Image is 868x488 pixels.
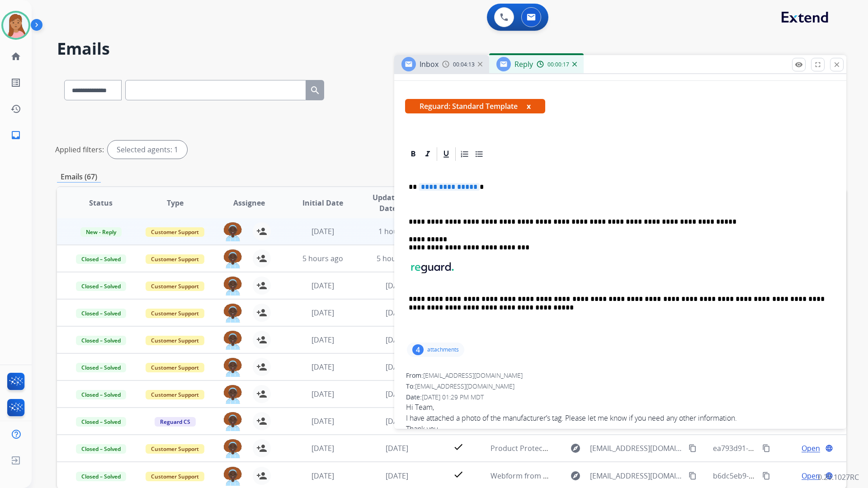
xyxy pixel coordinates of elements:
[76,363,126,372] span: Closed – Solved
[427,346,459,353] p: attachments
[256,280,267,291] mat-icon: person_add
[412,344,424,355] div: 4
[256,334,267,345] mat-icon: person_add
[406,382,835,391] div: To:
[146,282,204,291] span: Customer Support
[386,389,408,399] span: [DATE]
[256,226,267,237] mat-icon: person_add
[458,147,472,161] div: Ordered List
[311,471,334,481] span: [DATE]
[224,277,242,296] img: agent-avatar
[256,361,267,372] mat-icon: person_add
[57,40,846,58] h2: Emails
[386,335,408,345] span: [DATE]
[453,441,464,452] mat-icon: check
[439,147,453,161] div: Underline
[547,61,569,68] span: 00:00:17
[378,226,415,236] span: 1 hour ago
[311,416,334,426] span: [DATE]
[311,389,334,399] span: [DATE]
[224,222,242,241] img: agent-avatar
[224,467,242,486] img: agent-avatar
[256,443,267,454] mat-icon: person_add
[224,331,242,350] img: agent-avatar
[311,362,334,372] span: [DATE]
[386,308,408,318] span: [DATE]
[146,254,204,264] span: Customer Support
[10,51,21,62] mat-icon: home
[233,197,265,208] span: Assignee
[472,147,486,161] div: Bullet List
[146,472,204,481] span: Customer Support
[3,13,28,38] img: avatar
[514,59,533,69] span: Reply
[146,390,204,399] span: Customer Support
[155,417,196,427] span: Reguard CS
[386,443,408,453] span: [DATE]
[406,147,420,161] div: Bold
[302,197,343,208] span: Initial Date
[224,304,242,323] img: agent-avatar
[76,390,126,399] span: Closed – Solved
[421,147,434,161] div: Italic
[802,443,820,454] span: Open
[795,61,803,69] mat-icon: remove_red_eye
[146,227,204,237] span: Customer Support
[590,443,683,454] span: [EMAIL_ADDRESS][DOMAIN_NAME]
[406,423,835,441] div: Thank you
[405,99,545,113] span: Reguard: Standard Template
[224,249,242,268] img: agent-avatar
[386,281,408,291] span: [DATE]
[311,281,334,291] span: [DATE]
[814,61,822,69] mat-icon: fullscreen
[302,253,343,263] span: 5 hours ago
[590,470,683,481] span: [EMAIL_ADDRESS][DOMAIN_NAME]
[386,362,408,372] span: [DATE]
[310,85,321,96] mat-icon: search
[76,417,126,427] span: Closed – Solved
[422,393,484,401] span: [DATE] 01:29 PM MDT
[713,471,851,481] span: b6dc5eb9-1762-4322-8f28-4466053c2015
[10,103,21,114] mat-icon: history
[146,363,204,372] span: Customer Support
[224,412,242,431] img: agent-avatar
[689,444,697,452] mat-icon: content_copy
[146,336,204,345] span: Customer Support
[76,444,126,454] span: Closed – Solved
[689,472,697,480] mat-icon: content_copy
[146,309,204,318] span: Customer Support
[108,141,187,159] div: Selected agents: 1
[311,308,334,318] span: [DATE]
[76,254,126,264] span: Closed – Solved
[420,59,439,69] span: Inbox
[224,439,242,458] img: agent-avatar
[762,444,770,452] mat-icon: content_copy
[762,472,770,480] mat-icon: content_copy
[256,253,267,264] mat-icon: person_add
[570,443,581,454] mat-icon: explore
[76,472,126,481] span: Closed – Solved
[802,470,820,481] span: Open
[406,402,835,413] div: Hi Team,
[491,443,556,453] span: Product Protection
[80,227,122,237] span: New - Reply
[377,253,417,263] span: 5 hours ago
[368,192,409,214] span: Updated Date
[386,471,408,481] span: [DATE]
[423,371,523,380] span: [EMAIL_ADDRESS][DOMAIN_NAME]
[406,413,835,423] div: I have attached a photo of the manufacturer’s tag. Please let me know if you need any other infor...
[311,443,334,453] span: [DATE]
[713,443,849,453] span: ea793d91-b4a6-45cf-8b24-82d2f5e73fdb
[386,416,408,426] span: [DATE]
[311,335,334,345] span: [DATE]
[415,382,514,390] span: [EMAIL_ADDRESS][DOMAIN_NAME]
[570,470,581,481] mat-icon: explore
[311,226,334,236] span: [DATE]
[146,444,204,454] span: Customer Support
[76,336,126,345] span: Closed – Solved
[10,77,21,88] mat-icon: list_alt
[89,197,113,208] span: Status
[76,282,126,291] span: Closed – Solved
[406,393,835,402] div: Date:
[818,472,859,483] p: 0.20.1027RC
